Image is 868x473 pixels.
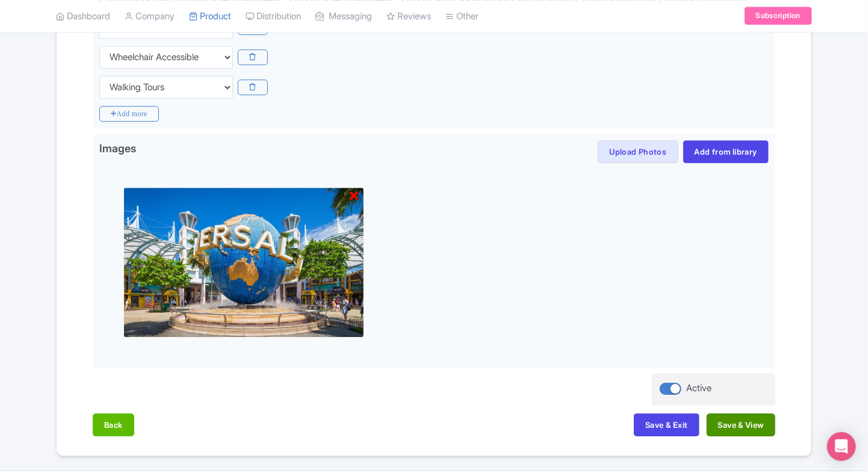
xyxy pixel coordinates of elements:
img: v6v8vlscmsu0qcurcbyo.jpg [123,187,364,338]
button: Save & View [707,413,775,436]
a: Subscription [745,7,812,25]
button: Back [93,413,134,436]
a: Add from library [683,140,769,163]
button: Upload Photos [598,140,678,163]
span: Images [99,140,136,159]
div: Open Intercom Messenger [827,432,856,461]
i: Add more [99,106,159,122]
div: Active [686,382,711,395]
button: Save & Exit [634,413,699,436]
